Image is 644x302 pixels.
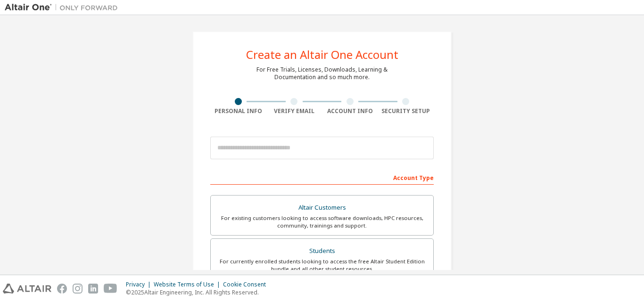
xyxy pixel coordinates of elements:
p: © 2025 Altair Engineering, Inc. All Rights Reserved. [126,288,272,296]
img: facebook.svg [57,284,67,294]
img: youtube.svg [104,284,117,294]
div: Verify Email [266,107,322,115]
div: Cookie Consent [223,281,272,288]
div: Account Info [322,107,378,115]
div: Personal Info [210,107,266,115]
div: Website Terms of Use [154,281,223,288]
div: For Free Trials, Licenses, Downloads, Learning & Documentation and so much more. [256,66,388,81]
div: Security Setup [378,107,434,115]
img: Altair One [5,3,123,12]
div: For existing customers looking to access software downloads, HPC resources, community, trainings ... [216,214,428,229]
div: Create an Altair One Account [246,49,398,60]
div: Privacy [126,281,154,288]
img: linkedin.svg [88,284,98,294]
div: Account Type [210,170,434,185]
img: altair_logo.svg [3,284,51,294]
div: Altair Customers [216,201,428,214]
div: For currently enrolled students looking to access the free Altair Student Edition bundle and all ... [216,258,428,273]
div: Students [216,245,428,258]
img: instagram.svg [73,284,83,294]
